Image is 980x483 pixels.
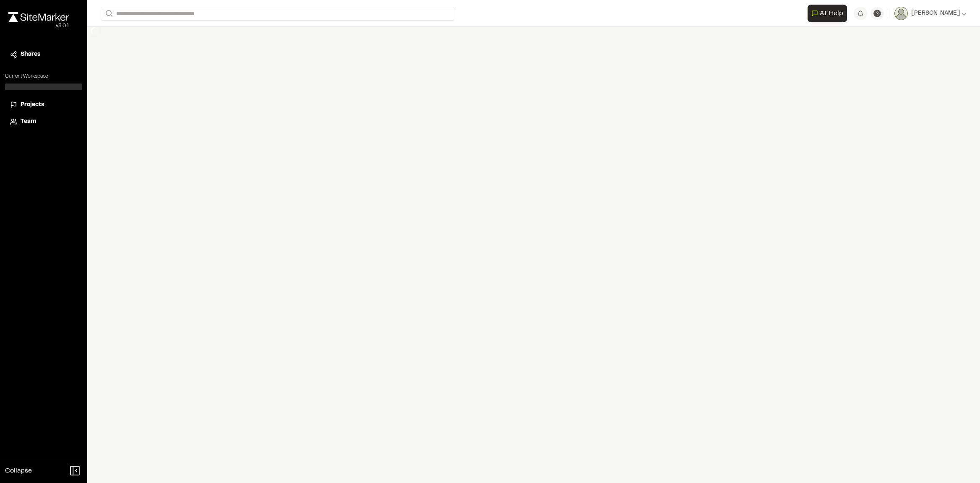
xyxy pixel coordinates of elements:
button: [PERSON_NAME] [894,7,967,20]
span: AI Help [820,8,843,18]
button: Search [101,7,116,21]
img: User [894,7,908,20]
p: Current Workspace [5,73,82,80]
img: rebrand.png [8,12,69,22]
a: Team [10,117,77,126]
button: Open AI Assistant [808,5,847,22]
span: Shares [21,50,40,59]
span: Team [21,117,36,126]
span: Projects [21,100,44,110]
span: [PERSON_NAME] [911,9,960,18]
a: Shares [10,50,77,59]
span: Collapse [5,466,32,476]
div: Open AI Assistant [808,5,850,22]
div: Oh geez...please don't... [8,22,69,30]
a: Projects [10,100,77,110]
